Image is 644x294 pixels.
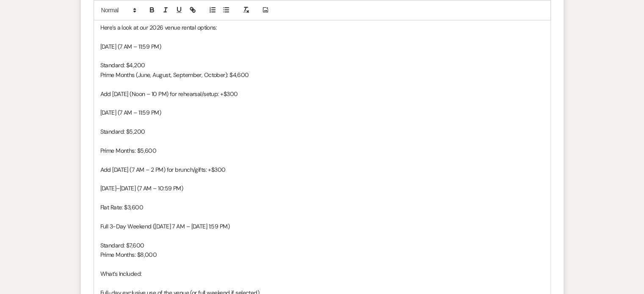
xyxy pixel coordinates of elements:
p: Add [DATE] (7 AM – 2 PM) for brunch/gifts: +$300 [100,165,544,174]
p: What’s Included: [100,269,544,278]
p: Standard: $5,200 [100,127,544,136]
p: Prime Months: $8,000 [100,250,544,259]
p: [DATE]–[DATE] (7 AM – 10:59 PM) [100,184,544,193]
p: [DATE] (7 AM – 11:59 PM) [100,42,544,51]
p: Here’s a look at our 2026 venue rental options: [100,23,544,32]
p: [DATE] (7 AM – 11:59 PM) [100,108,544,117]
p: Full 3-Day Weekend ([DATE] 7 AM – [DATE] 1:59 PM) [100,222,544,231]
p: Prime Months: $5,600 [100,146,544,155]
p: Prime Months (June, August, September, October): $4,600 [100,70,544,80]
p: Standard: $4,200 [100,60,544,70]
p: Flat Rate: $3,600 [100,203,544,212]
p: Standard: $7,600 [100,241,544,250]
p: Add [DATE] (Noon – 10 PM) for rehearsal/setup: +$300 [100,89,544,99]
